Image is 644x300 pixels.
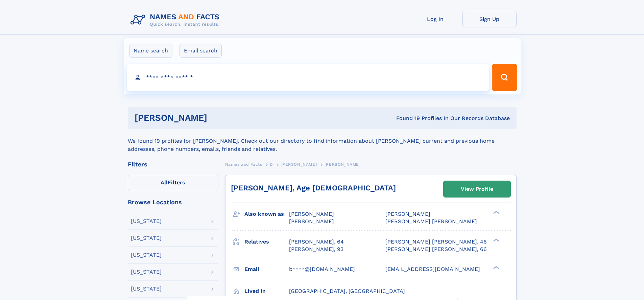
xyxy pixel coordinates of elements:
[128,199,218,205] div: Browse Locations
[244,208,289,220] h3: Also known as
[492,210,500,215] div: ❯
[231,184,396,192] a: [PERSON_NAME], Age [DEMOGRAPHIC_DATA]
[244,263,289,275] h3: Email
[289,246,343,253] a: [PERSON_NAME], 93
[289,288,405,294] span: [GEOGRAPHIC_DATA], [GEOGRAPHIC_DATA]
[131,286,162,292] div: [US_STATE]
[270,162,273,167] span: D
[270,160,273,168] a: D
[180,44,222,58] label: Email search
[131,252,162,258] div: [US_STATE]
[127,64,489,91] input: search input
[385,246,487,253] a: [PERSON_NAME] [PERSON_NAME], 66
[492,265,500,270] div: ❯
[385,238,487,246] a: [PERSON_NAME] [PERSON_NAME], 46
[325,162,361,167] span: [PERSON_NAME]
[289,238,344,246] a: [PERSON_NAME], 64
[225,160,262,168] a: Names and Facts
[128,161,218,167] div: Filters
[131,235,162,241] div: [US_STATE]
[128,129,517,153] div: We found 19 profiles for [PERSON_NAME]. Check out our directory to find information about [PERSON...
[492,64,517,91] button: Search Button
[444,181,510,197] a: View Profile
[385,218,477,225] span: [PERSON_NAME] [PERSON_NAME]
[385,211,430,217] span: [PERSON_NAME]
[408,11,462,27] a: Log In
[131,218,162,224] div: [US_STATE]
[161,179,168,186] span: All
[302,115,510,122] div: Found 19 Profiles In Our Records Database
[281,160,317,168] a: [PERSON_NAME]
[492,238,500,242] div: ❯
[385,266,480,272] span: [EMAIL_ADDRESS][DOMAIN_NAME]
[129,44,172,58] label: Name search
[131,269,162,275] div: [US_STATE]
[128,11,225,29] img: Logo Names and Facts
[289,211,334,217] span: [PERSON_NAME]
[244,285,289,297] h3: Lived in
[135,114,302,122] h1: [PERSON_NAME]
[128,175,218,191] label: Filters
[461,181,493,197] div: View Profile
[462,11,517,27] a: Sign Up
[289,218,334,225] span: [PERSON_NAME]
[244,236,289,248] h3: Relatives
[281,162,317,167] span: [PERSON_NAME]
